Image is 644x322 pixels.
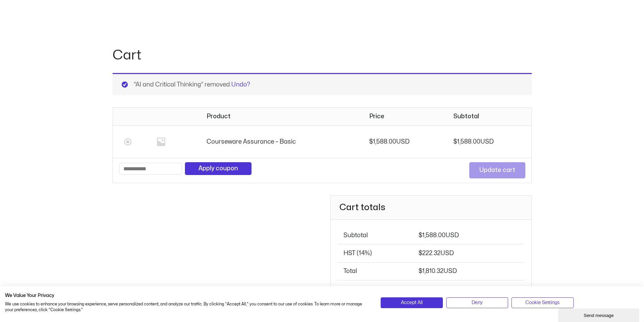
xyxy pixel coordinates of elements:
a: Undo? [231,82,250,88]
bdi: 1,810.32 [419,268,444,274]
h2: Cart totals [331,196,531,220]
button: Deny all cookies [446,297,508,308]
span: $ [419,232,422,238]
span: $ [369,139,373,145]
th: HST (14%) [337,244,412,262]
button: Accept all cookies [381,297,443,308]
p: We use cookies to enhance your browsing experience, serve personalized content, and analyze our t... [5,301,371,313]
th: Product [200,108,363,125]
th: Subtotal [447,108,531,125]
th: Price [363,108,447,125]
span: Cookie Settings [525,299,559,306]
a: Remove Courseware Assurance - Basic from cart [124,139,131,145]
th: Total [337,262,412,280]
bdi: 1,588.00 [369,139,396,145]
div: “AI and Critical Thinking” removed. [113,73,532,95]
span: Deny [472,299,483,306]
button: Adjust cookie preferences [511,297,573,308]
img: Placeholder [149,130,173,153]
h1: Cart [113,46,532,65]
bdi: 1,588.00 [453,139,480,145]
iframe: chat widget [558,307,641,322]
span: 222.32 [419,250,454,256]
th: Subtotal [337,226,412,244]
button: Update cart [469,162,525,178]
td: Courseware Assurance – Basic [200,125,363,158]
span: $ [453,139,457,145]
span: Accept All [401,299,423,306]
bdi: 1,588.00 [419,232,446,238]
span: $ [419,250,422,256]
h2: We Value Your Privacy [5,293,371,299]
button: Apply coupon [185,162,252,175]
span: $ [419,268,422,274]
